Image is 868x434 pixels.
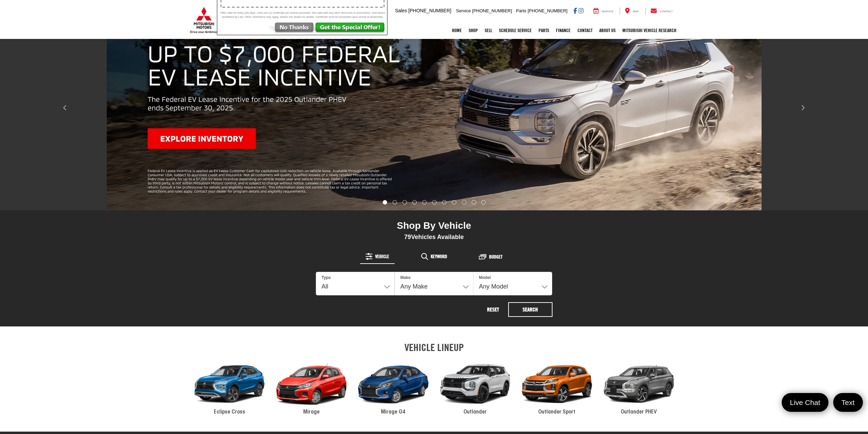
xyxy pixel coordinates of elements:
[508,302,553,317] button: Search
[596,22,619,39] a: About Us
[381,409,406,415] span: Mirage G4
[408,8,451,13] span: [PHONE_NUMBER]
[535,22,553,39] a: Parts: Opens in a new tab
[481,22,496,39] a: Sell
[621,409,657,415] span: Outlander PHEV
[303,409,320,415] span: Mirage
[452,200,456,205] li: Go to slide number 8.
[472,8,512,13] span: [PHONE_NUMBER]
[189,7,219,33] img: Mitsubishi
[189,356,270,416] a: 2024 Mitsubishi Eclipse Cross Eclipse Cross
[189,356,270,412] div: 2024 Mitsubishi Eclipse Cross
[270,356,352,416] a: 2024 Mitsubishi Mirage Mirage
[553,22,574,39] a: Finance
[516,356,598,412] div: 2024 Mitsubishi Outlander Sport
[432,200,437,205] li: Go to slide number 6.
[422,200,427,205] li: Go to slide number 5.
[538,409,575,415] span: Outlander Sport
[633,10,638,13] span: Map
[480,302,507,317] button: Reset
[448,22,465,39] a: Home
[214,409,245,415] span: Eclipse Cross
[352,356,434,412] div: 2024 Mitsubishi Mirage G4
[322,275,331,281] label: Type
[838,398,858,407] span: Text
[472,200,476,205] li: Go to slide number 10.
[395,8,407,13] span: Sales
[383,200,387,205] li: Go to slide number 1.
[516,8,526,13] span: Parts
[833,393,863,412] a: Text
[602,10,614,13] span: Service
[400,275,411,281] label: Make
[431,254,447,259] span: Keyword
[598,356,680,412] div: 2024 Mitsubishi Outlander PHEV
[620,8,644,14] a: Map
[738,19,868,197] button: Click to view next picture.
[270,356,352,412] div: 2024 Mitsubishi Mirage
[404,234,411,240] span: 79
[481,200,486,205] li: Go to slide number 11.
[528,8,568,13] span: [PHONE_NUMBER]
[219,11,386,19] span: Offer valid for thirty (30) days. Limit one (1) certificate per vehicle purchase. Not valid with ...
[434,356,516,412] div: 2024 Mitsubishi Outlander
[462,200,466,205] li: Go to slide number 9.
[496,22,535,39] a: Schedule Service: Opens in a new tab
[489,254,502,259] span: Budget
[479,275,491,281] label: Model
[786,398,824,407] span: Live Chat
[375,254,389,259] span: Vehicle
[598,356,680,416] a: 2024 Mitsubishi Outlander PHEV Outlander PHEV
[267,23,315,35] img: No Thanks, Continue to Website
[578,8,584,13] a: Instagram: Click to visit our Instagram page
[660,10,673,13] span: Contact
[402,200,407,205] li: Go to slide number 3.
[782,393,828,412] a: Live Chat
[465,22,481,39] a: Shop
[316,233,553,241] div: Vehicles Available
[412,200,417,205] li: Go to slide number 4.
[574,22,596,39] a: Contact
[315,23,387,35] img: Get the Special Offer
[573,8,577,13] a: Facebook: Click to visit our Facebook page
[619,22,680,39] a: Mitsubishi Vehicle Research
[352,356,434,416] a: 2024 Mitsubishi Mirage G4 Mirage G4
[588,8,619,14] a: Service
[316,220,553,233] div: Shop By Vehicle
[107,5,762,210] img: Save Big. Drive Electric
[189,342,680,353] h2: VEHICLE LINEUP
[393,200,397,205] li: Go to slide number 2.
[434,356,516,416] a: 2024 Mitsubishi Outlander Outlander
[464,409,487,415] span: Outlander
[456,8,471,13] span: Service
[516,356,598,416] a: 2024 Mitsubishi Outlander Sport Outlander Sport
[645,8,678,14] a: Contact
[442,200,446,205] li: Go to slide number 7.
